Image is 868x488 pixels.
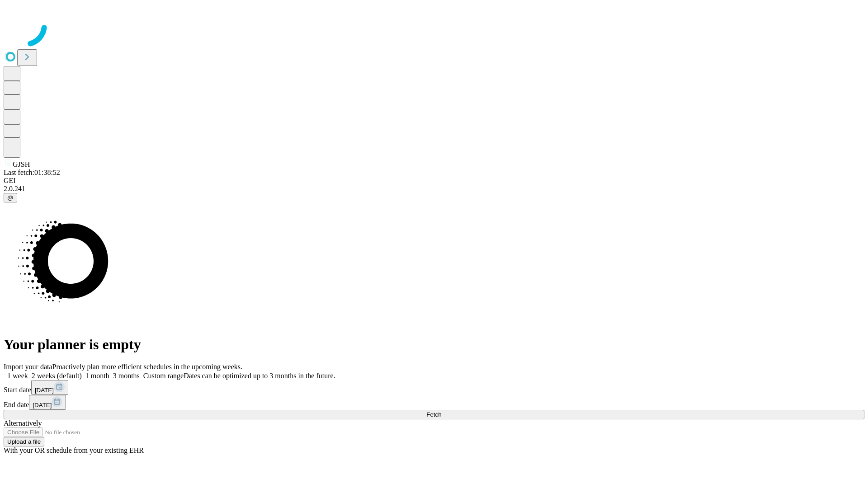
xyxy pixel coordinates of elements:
[31,380,68,395] button: [DATE]
[426,411,441,418] span: Fetch
[4,380,864,395] div: Start date
[4,395,864,410] div: End date
[4,185,864,193] div: 2.0.241
[4,419,42,427] span: Alternatively
[184,372,335,380] span: Dates can be optimized up to 3 months in the future.
[113,372,140,380] span: 3 months
[7,194,14,201] span: @
[52,363,242,371] span: Proactively plan more efficient schedules in the upcoming weeks.
[4,169,60,176] span: Last fetch: 01:38:52
[33,402,52,408] span: [DATE]
[4,446,144,454] span: With your OR schedule from your existing EHR
[4,177,864,185] div: GEI
[13,160,30,168] span: GJSH
[4,437,44,446] button: Upload a file
[143,372,184,380] span: Custom range
[32,372,82,380] span: 2 weeks (default)
[7,372,28,380] span: 1 week
[4,336,864,353] h1: Your planner is empty
[4,363,52,371] span: Import your data
[35,387,54,394] span: [DATE]
[85,372,109,380] span: 1 month
[29,395,66,410] button: [DATE]
[4,193,17,202] button: @
[4,410,864,419] button: Fetch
